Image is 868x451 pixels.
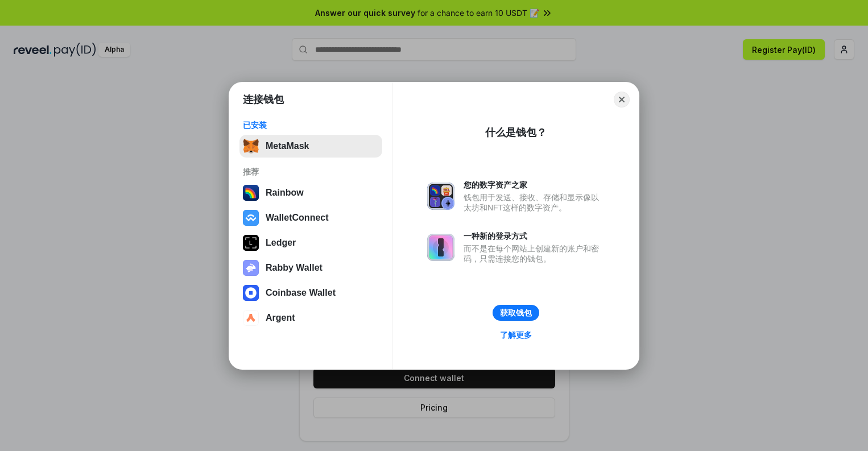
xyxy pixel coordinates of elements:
div: Rabby Wallet [266,263,323,273]
img: svg+xml,%3Csvg%20fill%3D%22none%22%20height%3D%2233%22%20viewBox%3D%220%200%2035%2033%22%20width%... [243,138,259,154]
div: WalletConnect [266,213,329,223]
div: 一种新的登录方式 [464,231,605,241]
div: Rainbow [266,188,304,198]
img: svg+xml,%3Csvg%20width%3D%22120%22%20height%3D%22120%22%20viewBox%3D%220%200%20120%20120%22%20fil... [243,185,259,201]
button: Argent [239,307,382,329]
div: Ledger [266,238,296,248]
button: Rainbow [239,181,382,204]
button: Rabby Wallet [239,256,382,279]
div: 获取钱包 [500,308,532,318]
div: 推荐 [243,167,379,177]
div: 您的数字资产之家 [464,180,605,190]
button: Ledger [239,231,382,254]
img: svg+xml,%3Csvg%20width%3D%2228%22%20height%3D%2228%22%20viewBox%3D%220%200%2028%2028%22%20fill%3D... [243,285,259,301]
a: 了解更多 [493,328,539,342]
button: Close [614,92,630,107]
img: svg+xml,%3Csvg%20xmlns%3D%22http%3A%2F%2Fwww.w3.org%2F2000%2Fsvg%22%20width%3D%2228%22%20height%3... [243,235,259,251]
img: svg+xml,%3Csvg%20xmlns%3D%22http%3A%2F%2Fwww.w3.org%2F2000%2Fsvg%22%20fill%3D%22none%22%20viewBox... [427,234,454,261]
img: svg+xml,%3Csvg%20xmlns%3D%22http%3A%2F%2Fwww.w3.org%2F2000%2Fsvg%22%20fill%3D%22none%22%20viewBox... [243,260,259,276]
div: 而不是在每个网站上创建新的账户和密码，只需连接您的钱包。 [464,243,605,264]
button: 获取钱包 [493,305,539,321]
img: svg+xml,%3Csvg%20width%3D%2228%22%20height%3D%2228%22%20viewBox%3D%220%200%2028%2028%22%20fill%3D... [243,210,259,226]
button: Coinbase Wallet [239,282,382,304]
img: svg+xml,%3Csvg%20width%3D%2228%22%20height%3D%2228%22%20viewBox%3D%220%200%2028%2028%22%20fill%3D... [243,310,259,326]
h1: 连接钱包 [243,93,284,106]
div: Argent [266,313,295,323]
div: 已安装 [243,120,379,130]
button: WalletConnect [239,206,382,229]
div: MetaMask [266,141,309,151]
div: 钱包用于发送、接收、存储和显示像以太坊和NFT这样的数字资产。 [464,192,605,213]
img: svg+xml,%3Csvg%20xmlns%3D%22http%3A%2F%2Fwww.w3.org%2F2000%2Fsvg%22%20fill%3D%22none%22%20viewBox... [427,183,454,210]
div: Coinbase Wallet [266,288,336,298]
button: MetaMask [239,135,382,158]
div: 什么是钱包？ [485,126,547,139]
div: 了解更多 [500,330,532,340]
